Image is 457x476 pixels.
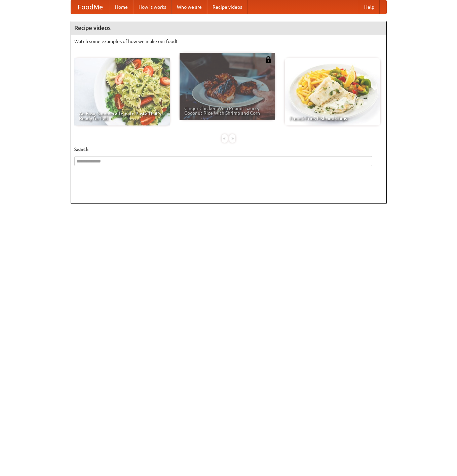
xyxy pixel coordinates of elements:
a: An Easy, Summery Tomato Pasta That's Ready for Fall [74,58,170,125]
span: French Fries Fish and Chips [290,116,376,121]
a: FoodMe [71,0,110,14]
div: « [222,134,228,143]
a: Recipe videos [207,0,247,14]
a: Who we are [172,0,207,14]
span: An Easy, Summery Tomato Pasta That's Ready for Fall [79,111,165,121]
a: French Fries Fish and Chips [285,58,380,125]
a: How it works [133,0,172,14]
h5: Search [74,146,383,153]
h4: Recipe videos [71,21,386,35]
img: 483408.png [265,56,272,63]
a: Home [110,0,133,14]
p: Watch some examples of how we make our food! [74,38,383,45]
div: » [229,134,235,143]
a: Help [359,0,380,14]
